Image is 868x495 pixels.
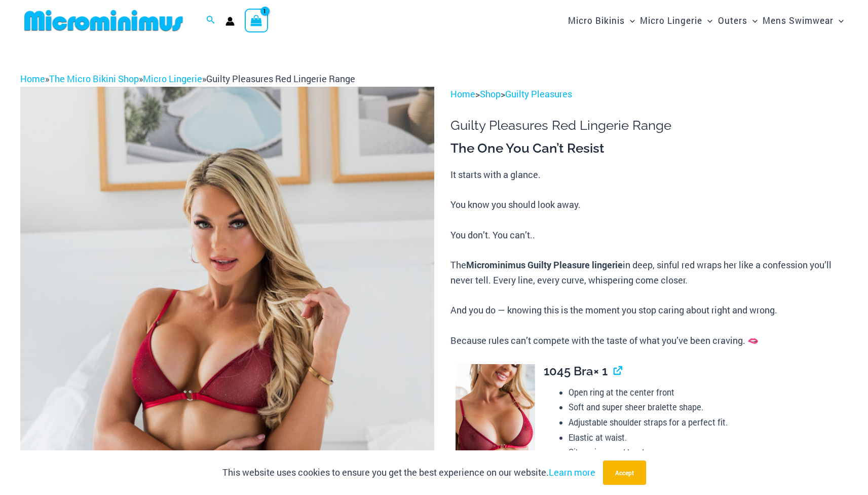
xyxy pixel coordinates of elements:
[466,259,623,271] b: Microminimus Guilty Pleasure lingerie
[640,8,702,33] span: Micro Lingerie
[747,8,758,33] span: Menu Toggle
[544,364,593,378] span: 1045 Bra
[450,87,848,102] p: > >
[565,5,637,36] a: Micro BikinisMenu ToggleMenu Toggle
[480,88,501,100] a: Shop
[549,466,595,478] a: Learn more
[760,5,846,36] a: Mens SwimwearMenu ToggleMenu Toggle
[222,465,595,480] p: This website uses cookies to ensure you get the best experience on our website.
[49,73,139,85] a: The Micro Bikini Shop
[569,445,848,460] li: Silver rings and hardware.
[564,4,848,38] nav: Site Navigation
[637,5,715,36] a: Micro LingerieMenu ToggleMenu Toggle
[593,364,608,378] span: × 1
[225,17,235,26] a: Account icon link
[718,8,747,33] span: Outers
[450,140,848,157] h3: The One You Can’t Resist
[568,8,625,33] span: Micro Bikinis
[625,8,635,33] span: Menu Toggle
[450,88,475,100] a: Home
[569,400,848,415] li: Soft and super sheer bralette shape.
[206,14,215,27] a: Search icon link
[450,118,848,133] h1: Guilty Pleasures Red Lingerie Range
[569,430,848,445] li: Elastic at waist.
[20,73,45,85] a: Home
[569,385,848,400] li: Open ring at the center front
[569,415,848,430] li: Adjustable shoulder straps for a perfect fit.
[456,364,535,483] img: Guilty Pleasures Red 1045 Bra
[20,73,355,85] span: » » »
[143,73,202,85] a: Micro Lingerie
[20,9,187,32] img: MM SHOP LOGO FLAT
[702,8,712,33] span: Menu Toggle
[505,88,572,100] a: Guilty Pleasures
[603,461,646,485] button: Accept
[715,5,760,36] a: OutersMenu ToggleMenu Toggle
[206,73,355,85] span: Guilty Pleasures Red Lingerie Range
[763,8,834,33] span: Mens Swimwear
[245,9,268,32] a: View Shopping Cart, 1 items
[450,167,848,348] p: It starts with a glance. You know you should look away. You don’t. You can’t.. The in deep, sinfu...
[834,8,844,33] span: Menu Toggle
